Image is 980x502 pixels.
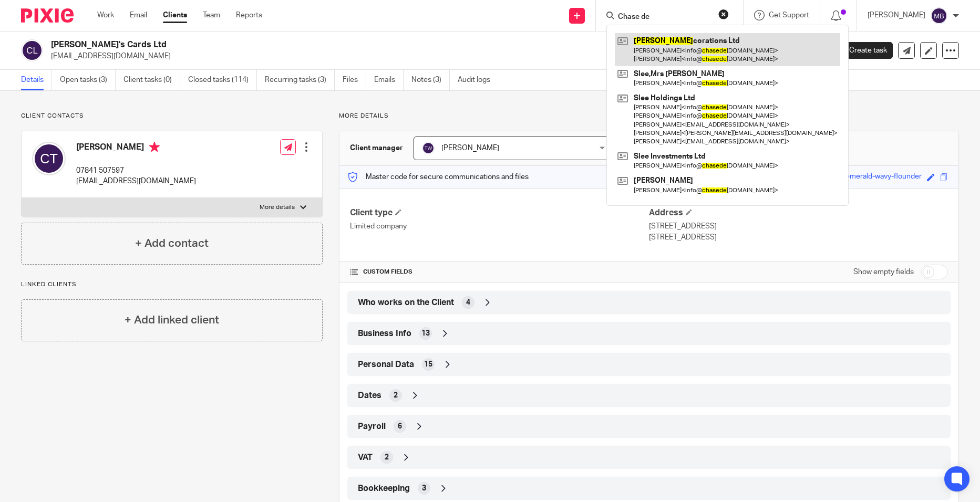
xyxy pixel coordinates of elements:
[76,176,196,186] p: [EMAIL_ADDRESS][DOMAIN_NAME]
[424,359,432,370] span: 15
[411,70,450,90] a: Notes (3)
[358,421,386,432] span: Payroll
[718,9,729,19] button: Clear
[350,207,649,218] h4: Client type
[21,8,74,23] img: Pixie
[265,70,335,90] a: Recurring tasks (3)
[188,70,257,90] a: Closed tasks (114)
[358,483,410,494] span: Bookkeeping
[130,10,147,20] a: Email
[76,165,196,176] p: 07841 507597
[358,359,414,370] span: Personal Data
[617,13,711,22] input: Search
[347,172,529,182] p: Master code for secure communications and files
[343,70,366,90] a: Files
[466,297,470,308] span: 4
[853,267,914,277] label: Show empty fields
[350,221,649,232] p: Limited company
[163,10,187,20] a: Clients
[441,144,499,152] span: [PERSON_NAME]
[385,452,389,463] span: 2
[649,207,948,218] h4: Address
[236,10,262,20] a: Reports
[358,328,411,339] span: Business Info
[135,235,209,252] h4: + Add contact
[422,142,435,154] img: svg%3E
[21,112,323,120] p: Client contacts
[123,70,180,90] a: Client tasks (0)
[422,483,426,494] span: 3
[769,12,809,19] span: Get Support
[21,280,323,289] p: Linked clients
[339,112,959,120] p: More details
[811,171,922,183] div: awesome-emerald-wavy-flounder
[458,70,498,90] a: Audit logs
[125,312,219,328] h4: + Add linked client
[203,10,220,20] a: Team
[358,452,373,463] span: VAT
[421,328,430,339] span: 13
[60,70,116,90] a: Open tasks (3)
[260,203,295,212] p: More details
[76,142,196,155] h4: [PERSON_NAME]
[394,390,398,401] span: 2
[51,39,663,50] h2: [PERSON_NAME]'s Cards Ltd
[931,7,947,24] img: svg%3E
[649,221,948,232] p: [STREET_ADDRESS]
[374,70,404,90] a: Emails
[149,142,160,152] i: Primary
[51,51,816,61] p: [EMAIL_ADDRESS][DOMAIN_NAME]
[868,10,925,20] p: [PERSON_NAME]
[350,268,649,276] h4: CUSTOM FIELDS
[21,39,43,61] img: svg%3E
[358,390,381,401] span: Dates
[350,143,403,153] h3: Client manager
[97,10,114,20] a: Work
[832,42,893,59] a: Create task
[398,421,402,432] span: 6
[21,70,52,90] a: Details
[32,142,66,175] img: svg%3E
[358,297,454,308] span: Who works on the Client
[649,232,948,243] p: [STREET_ADDRESS]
